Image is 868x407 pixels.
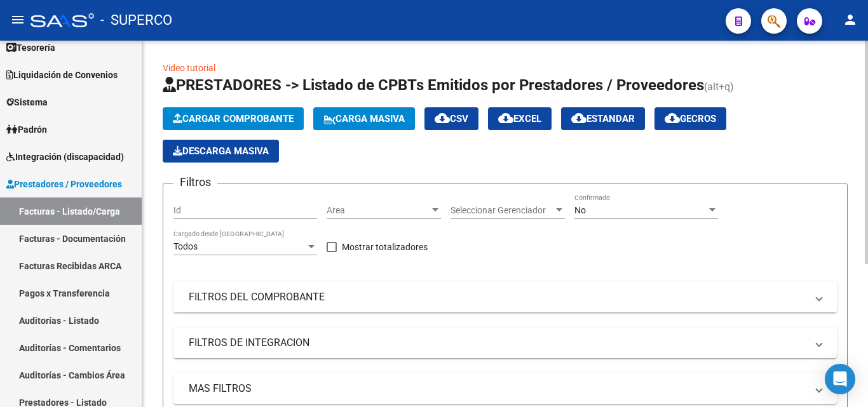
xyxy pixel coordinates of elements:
[6,123,47,137] span: Padrón
[189,382,806,396] mat-panel-title: MAS FILTROS
[173,173,217,191] h3: Filtros
[451,205,553,216] span: Seleccionar Gerenciador
[6,68,118,82] span: Liquidación de Convenios
[313,107,415,130] button: Carga Masiva
[435,110,450,126] mat-icon: cloud_download
[6,41,55,55] span: Tesorería
[498,113,541,124] span: EXCEL
[163,76,704,94] span: PRESTADORES -> Listado de CPBTs Emitidos por Prestadores / Proveedores
[327,205,430,216] span: Area
[10,12,25,27] mat-icon: menu
[342,239,428,255] span: Mostrar totalizadores
[6,95,48,109] span: Sistema
[571,110,587,126] mat-icon: cloud_download
[173,282,837,312] mat-expansion-panel-header: FILTROS DEL COMPROBANTE
[100,6,172,34] span: - SUPERCO
[173,328,837,358] mat-expansion-panel-header: FILTROS DE INTEGRACION
[189,336,806,350] mat-panel-title: FILTROS DE INTEGRACION
[189,290,806,304] mat-panel-title: FILTROS DEL COMPROBANTE
[561,107,645,130] button: Estandar
[571,113,635,124] span: Estandar
[163,107,304,130] button: Cargar Comprobante
[163,63,215,73] a: Video tutorial
[654,107,726,130] button: Gecros
[704,81,734,93] span: (alt+q)
[163,140,279,163] button: Descarga Masiva
[323,113,405,124] span: Carga Masiva
[173,373,837,404] mat-expansion-panel-header: MAS FILTROS
[498,110,513,126] mat-icon: cloud_download
[665,110,680,126] mat-icon: cloud_download
[435,113,468,124] span: CSV
[6,177,122,191] span: Prestadores / Proveedores
[843,12,858,27] mat-icon: person
[665,113,716,124] span: Gecros
[163,140,279,163] app-download-masive: Descarga masiva de comprobantes (adjuntos)
[6,150,124,164] span: Integración (discapacidad)
[424,107,478,130] button: CSV
[488,107,552,130] button: EXCEL
[574,205,586,215] span: No
[173,241,198,251] span: Todos
[173,145,269,157] span: Descarga Masiva
[825,364,855,394] div: Open Intercom Messenger
[173,113,294,124] span: Cargar Comprobante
